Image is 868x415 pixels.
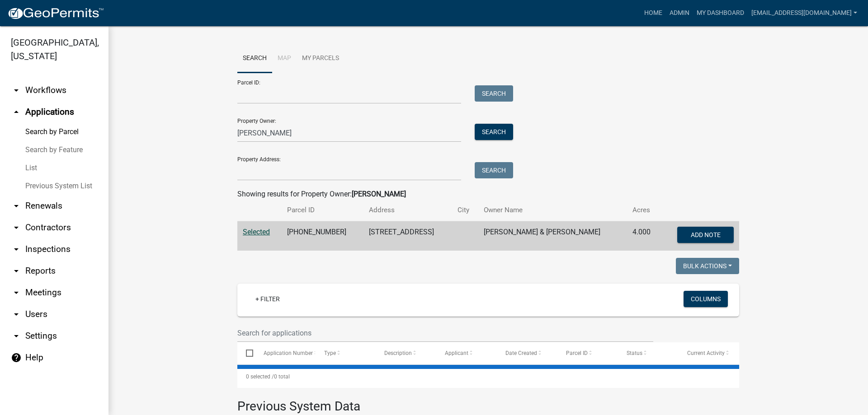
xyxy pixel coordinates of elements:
[748,5,861,22] a: [EMAIL_ADDRESS][DOMAIN_NAME]
[11,107,22,117] i: arrow_drop_up
[243,228,270,236] a: Selected
[297,44,344,73] a: My Parcels
[666,5,693,22] a: Admin
[677,227,734,243] button: Add Note
[627,200,661,221] th: Acres
[497,342,557,364] datatable-header-cell: Date Created
[352,190,406,198] strong: [PERSON_NAME]
[557,342,618,364] datatable-header-cell: Parcel ID
[679,342,739,364] datatable-header-cell: Current Activity
[690,231,720,238] span: Add Note
[11,287,22,298] i: arrow_drop_down
[627,221,661,251] td: 4.000
[363,200,452,221] th: Address
[264,350,313,356] span: Application Number
[11,266,22,276] i: arrow_drop_down
[505,350,537,356] span: Date Created
[452,200,478,221] th: City
[436,342,497,364] datatable-header-cell: Applicant
[676,258,739,274] button: Bulk Actions
[627,350,642,356] span: Status
[641,5,666,22] a: Home
[363,221,452,251] td: [STREET_ADDRESS]
[475,124,513,140] button: Search
[11,244,22,255] i: arrow_drop_down
[684,291,728,307] button: Columns
[384,350,412,356] span: Description
[11,352,22,363] i: help
[478,221,627,251] td: [PERSON_NAME] & [PERSON_NAME]
[237,342,255,364] datatable-header-cell: Select
[618,342,679,364] datatable-header-cell: Status
[11,85,22,96] i: arrow_drop_down
[11,201,22,211] i: arrow_drop_down
[445,350,468,356] span: Applicant
[376,342,436,364] datatable-header-cell: Description
[566,350,588,356] span: Parcel ID
[237,324,653,342] input: Search for applications
[478,200,627,221] th: Owner Name
[11,309,22,320] i: arrow_drop_down
[475,162,513,178] button: Search
[693,5,748,22] a: My Dashboard
[237,365,739,388] div: 0 total
[237,189,739,200] div: Showing results for Property Owner:
[324,350,336,356] span: Type
[315,342,376,364] datatable-header-cell: Type
[248,291,287,307] a: + Filter
[11,222,22,233] i: arrow_drop_down
[282,221,363,251] td: [PHONE_NUMBER]
[475,85,513,102] button: Search
[687,350,725,356] span: Current Activity
[255,342,315,364] datatable-header-cell: Application Number
[282,200,363,221] th: Parcel ID
[11,331,22,341] i: arrow_drop_down
[246,373,274,380] span: 0 selected /
[237,44,272,73] a: Search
